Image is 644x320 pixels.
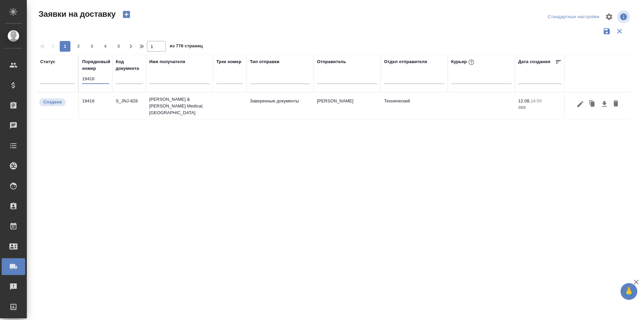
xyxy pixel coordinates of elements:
span: 5 [113,43,124,50]
p: 12.08, [518,98,531,103]
div: Новая заявка, еще не передана в работу [39,98,75,107]
span: Заявки на доставку [37,9,116,19]
span: 🙏 [623,284,635,299]
button: 2 [73,41,84,52]
button: Сохранить фильтры [600,25,613,38]
td: 19416 [79,94,112,118]
div: Курьер [451,58,476,66]
button: Создать [118,9,135,20]
button: Сбросить фильтры [613,25,626,38]
span: 4 [100,43,111,50]
span: Посмотреть информацию [617,10,631,23]
button: Удалить [610,98,622,110]
td: [PERSON_NAME] [314,94,381,118]
button: 🙏 [621,283,637,300]
div: Тип отправки [250,58,279,65]
span: 3 [87,43,97,50]
div: Порядковый номер [82,58,110,72]
td: [PERSON_NAME] & [PERSON_NAME] Medical, [GEOGRAPHIC_DATA] [146,93,213,120]
span: Настроить таблицу [601,9,617,25]
td: S_JNJ-828 [112,94,146,118]
button: 5 [113,41,124,52]
div: Отдел отправителя [384,58,427,65]
p: 2025 [518,104,562,111]
p: 14:50 [531,98,542,103]
button: 4 [100,41,111,52]
div: Трек номер [216,58,241,65]
div: Дата создания [518,58,550,65]
div: split button [546,12,601,22]
div: Отправитель [317,58,346,65]
td: Заверенные документы [247,94,314,118]
div: Код документа [116,58,143,72]
div: Статус [40,58,55,65]
td: Технический [381,94,448,118]
button: Редактировать [575,98,586,110]
p: Создана [43,99,62,105]
button: Скачать [599,98,610,110]
span: из 776 страниц [170,42,203,52]
div: Имя получателя [149,58,185,65]
span: 2 [73,43,84,50]
button: Клонировать [586,98,599,110]
button: 3 [87,41,97,52]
